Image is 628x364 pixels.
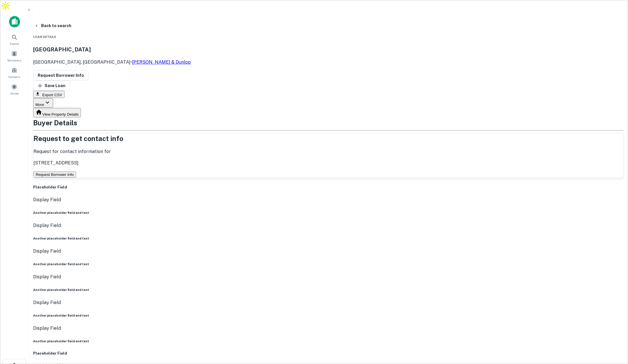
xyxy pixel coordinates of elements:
[10,91,19,96] span: Saved
[33,81,70,91] button: Save Loan
[599,318,628,346] iframe: Chat Widget
[33,273,230,280] p: Display Field
[32,21,74,31] button: Back to search
[2,81,27,97] a: Saved
[33,160,623,166] p: [STREET_ADDRESS]
[33,70,89,81] button: Request Borrower Info
[33,325,230,332] p: Display Field
[33,262,230,266] h6: Another placeholder field and text
[33,118,623,128] h4: Buyer Details
[33,287,230,292] h6: Another placeholder field and text
[33,108,81,117] button: View Property Details
[9,16,20,27] img: capitalize-icon.png
[132,59,191,65] a: [PERSON_NAME] & Dunlop
[33,313,230,318] h6: Another placeholder field and text
[33,196,230,203] p: Display Field
[33,184,230,190] h5: Placeholder Field
[10,41,19,46] span: Search
[33,248,230,255] p: Display Field
[33,339,230,343] h6: Another placeholder field and text
[33,172,76,178] button: Request Borrower Info
[7,58,21,63] span: Borrowers
[33,98,53,108] button: More
[2,48,27,64] a: Borrowers
[33,35,56,39] span: Loan Details
[33,148,623,155] p: Request for contact information for
[33,133,623,144] h4: Request to get contact info
[2,32,27,47] a: Search
[2,65,27,80] a: Contacts
[33,91,65,98] button: Export CSV
[9,75,20,79] span: Contacts
[33,59,623,66] p: [GEOGRAPHIC_DATA], [GEOGRAPHIC_DATA] •
[33,299,230,306] p: Display Field
[33,45,623,53] h3: [GEOGRAPHIC_DATA]
[33,210,230,215] h6: Another placeholder field and text
[33,236,230,241] h6: Another placeholder field and text
[33,222,230,229] p: Display Field
[33,351,230,356] h5: Placeholder Field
